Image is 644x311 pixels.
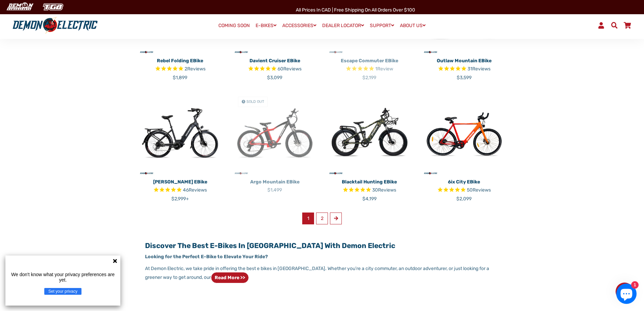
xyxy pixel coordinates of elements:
[44,288,81,295] button: Set your privacy
[362,75,376,81] span: $2,199
[278,66,302,72] span: 60 reviews
[372,187,396,193] span: 30 reviews
[327,91,412,176] img: Blacktail Hunting eBike - Demon Electric
[138,176,222,202] a: [PERSON_NAME] eBike Rated 4.6 out of 5 stars 46 reviews $2,999+
[320,21,366,30] a: DEALER LOCATOR
[422,178,506,185] p: 6ix City eBike
[378,187,396,193] span: Reviews
[422,55,506,81] a: Outlaw Mountain eBike Rated 4.8 out of 5 stars 31 reviews $3,599
[375,66,393,72] span: 1 reviews
[472,66,491,72] span: Reviews
[138,186,222,194] span: Rated 4.6 out of 5 stars 46 reviews
[39,1,67,13] img: TGB Canada
[283,66,302,72] span: Reviews
[422,176,506,202] a: 6ix City eBike Rated 4.8 out of 5 stars 50 reviews $2,099
[327,178,412,185] p: Blacktail Hunting eBike
[233,65,317,73] span: Rated 4.8 out of 5 stars 60 reviews
[138,55,222,81] a: Rebel Folding eBike Rated 5.0 out of 5 stars 2 reviews $1,899
[362,196,377,202] span: $4,199
[233,91,317,176] img: Argo Mountain eBike - Demon Electric
[138,65,222,73] span: Rated 5.0 out of 5 stars 2 reviews
[145,254,268,260] strong: Looking for the Perfect E-Bike to Elevate Your Ride?
[215,275,245,281] strong: Read more >>
[280,21,319,30] a: ACCESSORIES
[473,187,491,193] span: Reviews
[173,75,187,81] span: $1,899
[267,187,282,193] span: $1,499
[253,21,279,30] a: E-BIKES
[246,99,264,104] span: Sold Out
[185,66,206,72] span: 2 reviews
[8,272,118,283] p: We don't know what your privacy preferences are yet.
[327,186,412,194] span: Rated 4.7 out of 5 stars 30 reviews
[327,55,412,81] a: Escape Commuter eBike Rated 5.0 out of 5 stars 1 reviews $2,199
[367,21,397,30] a: SUPPORT
[457,75,472,81] span: $3,599
[171,196,189,202] span: $2,999+
[233,176,317,194] a: Argo Mountain eBike $1,499
[233,57,317,64] p: Davient Cruiser eBike
[145,241,499,250] h2: Discover the Best E-Bikes in [GEOGRAPHIC_DATA] with Demon Electric
[216,21,252,30] a: COMING SOON
[422,91,506,176] img: 6ix City eBike - Demon Electric
[3,1,36,13] img: Demon Electric
[296,7,415,13] span: All Prices in CAD | Free shipping on all orders over $100
[327,176,412,202] a: Blacktail Hunting eBike Rated 4.7 out of 5 stars 30 reviews $4,199
[233,91,317,176] a: Argo Mountain eBike - Demon Electric Sold Out
[614,284,639,306] inbox-online-store-chat: Shopify online store chat
[145,265,499,283] p: At Demon Electric, we take pride in offering the best e bikes in [GEOGRAPHIC_DATA]. Whether you’r...
[233,55,317,81] a: Davient Cruiser eBike Rated 4.8 out of 5 stars 60 reviews $3,099
[467,187,491,193] span: 50 reviews
[267,75,282,81] span: $3,099
[422,57,506,64] p: Outlaw Mountain eBike
[187,66,206,72] span: Reviews
[398,21,428,30] a: ABOUT US
[422,65,506,73] span: Rated 4.8 out of 5 stars 31 reviews
[138,178,222,185] p: [PERSON_NAME] eBike
[468,66,491,72] span: 31 reviews
[189,187,207,193] span: Reviews
[456,196,472,202] span: $2,099
[183,187,207,193] span: 46 reviews
[10,17,100,34] img: Demon Electric logo
[138,91,222,176] img: Tronio Commuter eBike - Demon Electric
[233,178,317,185] p: Argo Mountain eBike
[316,213,328,224] a: 2
[138,57,222,64] p: Rebel Folding eBike
[327,57,412,64] p: Escape Commuter eBike
[327,65,412,73] span: Rated 5.0 out of 5 stars 1 reviews
[302,213,314,224] span: 1
[422,186,506,194] span: Rated 4.8 out of 5 stars 50 reviews
[377,66,393,72] span: Review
